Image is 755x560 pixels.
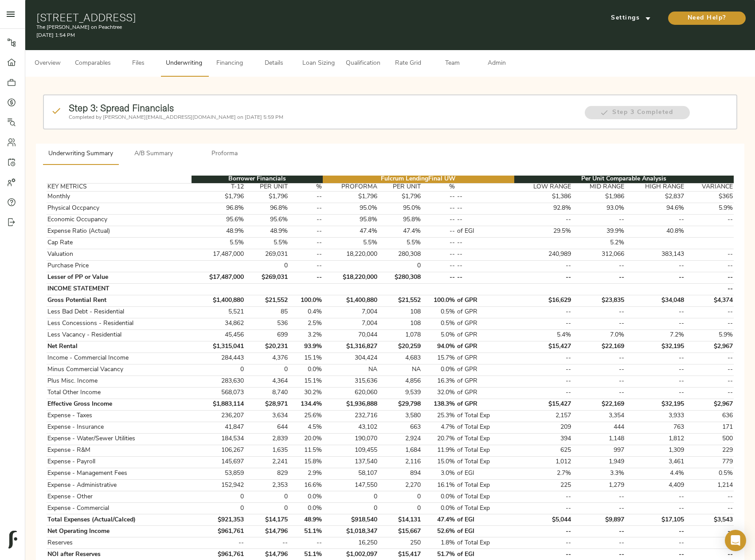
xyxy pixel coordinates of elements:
[422,364,456,376] td: 0.0%
[422,226,456,237] td: --
[289,422,323,433] td: 4.5%
[422,214,456,226] td: --
[514,422,572,433] td: 209
[422,318,456,329] td: 0.5%
[378,364,422,376] td: NA
[192,191,245,203] td: $1,796
[572,422,626,433] td: 444
[606,13,655,24] span: Settings
[323,433,378,445] td: 190,070
[572,329,626,341] td: 7.0%
[514,176,734,184] th: Per Unit Comparable Analysis
[47,376,192,387] td: Plus Misc. Income
[422,341,456,352] td: 94.0%
[626,433,685,445] td: 1,812
[245,433,289,445] td: 2,839
[245,295,289,306] td: $21,552
[47,226,192,237] td: Expense Ratio (Actual)
[422,306,456,318] td: 0.5%
[626,306,685,318] td: --
[456,433,514,445] td: of Total Exp
[514,445,572,456] td: 625
[323,306,378,318] td: 7,004
[626,445,685,456] td: 1,309
[47,283,192,295] td: INCOME STATEMENT
[378,226,422,237] td: 47.4%
[192,306,245,318] td: 5,521
[289,341,323,352] td: 93.9%
[677,13,737,24] span: Need Help?
[289,387,323,399] td: 30.2%
[572,387,626,399] td: --
[378,433,422,445] td: 2,924
[685,183,734,191] th: VARIANCE
[514,364,572,376] td: --
[685,272,734,283] td: --
[323,376,378,387] td: 315,636
[378,183,422,191] th: PER UNIT
[378,249,422,260] td: 280,308
[192,203,245,214] td: 96.8%
[378,295,422,306] td: $21,552
[245,329,289,341] td: 699
[166,58,202,69] span: Underwriting
[192,433,245,445] td: 184,534
[685,399,734,410] td: $2,967
[626,191,685,203] td: $2,837
[323,226,378,237] td: 47.4%
[192,295,245,306] td: $1,400,880
[192,214,245,226] td: 95.6%
[480,58,513,69] span: Admin
[192,376,245,387] td: 283,630
[456,387,514,399] td: of GPR
[192,249,245,260] td: 17,487,000
[378,306,422,318] td: 108
[289,433,323,445] td: 20.0%
[47,329,192,341] td: Less Vacancy - Residential
[47,387,192,399] td: Total Other Income
[192,422,245,433] td: 41,847
[626,214,685,226] td: --
[514,191,572,203] td: $1,386
[69,114,576,121] p: Completed by [PERSON_NAME][EMAIL_ADDRESS][DOMAIN_NAME] on [DATE] 5:59 PM
[47,249,192,260] td: Valuation
[323,214,378,226] td: 95.8%
[514,433,572,445] td: 394
[456,318,514,329] td: of GPR
[378,410,422,422] td: 3,580
[514,329,572,341] td: 5.4%
[514,376,572,387] td: --
[685,410,734,422] td: 636
[514,399,572,410] td: $15,427
[514,272,572,283] td: --
[323,237,378,249] td: 5.5%
[668,12,746,25] button: Need Help?
[289,249,323,260] td: --
[422,410,456,422] td: 25.3%
[685,214,734,226] td: --
[456,410,514,422] td: of Total Exp
[47,433,192,445] td: Expense - Water/Sewer Utilities
[456,191,514,203] td: --
[685,352,734,364] td: --
[685,295,734,306] td: $4,374
[289,352,323,364] td: 15.1%
[456,260,514,272] td: --
[192,341,245,352] td: $1,315,041
[192,445,245,456] td: 106,267
[456,306,514,318] td: of GPR
[69,102,174,114] strong: Step 3: Spread Financials
[245,318,289,329] td: 536
[456,203,514,214] td: --
[323,329,378,341] td: 70,044
[685,387,734,399] td: --
[422,387,456,399] td: 32.0%
[47,272,192,283] td: Lesser of PP or Value
[456,329,514,341] td: of GPR
[456,445,514,456] td: of Total Exp
[598,12,664,25] button: Settings
[422,376,456,387] td: 16.3%
[245,352,289,364] td: 4,376
[245,376,289,387] td: 4,364
[378,352,422,364] td: 4,683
